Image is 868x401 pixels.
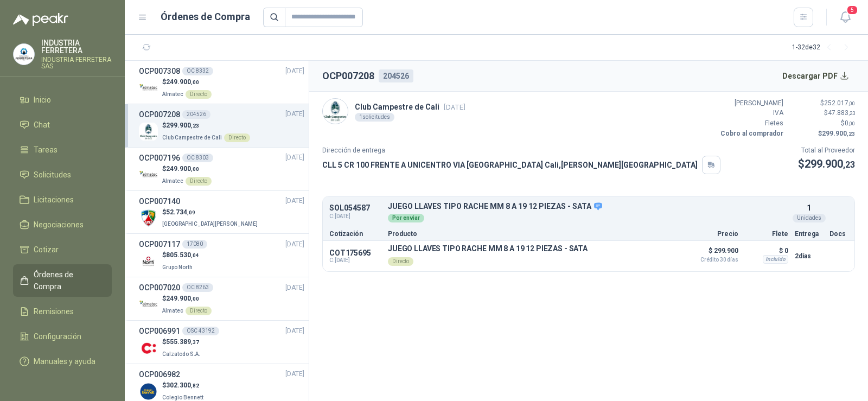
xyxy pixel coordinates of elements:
[161,9,250,24] h1: Órdenes de Compra
[186,307,212,315] div: Directo
[166,78,199,86] span: 249.900
[355,113,394,122] div: 1 solicitudes
[684,244,738,263] p: $ 299.900
[162,135,222,141] span: Club Campestre de Cali
[191,296,199,302] span: ,00
[13,214,112,235] a: Negociaciones
[684,257,738,263] span: Crédito 30 días
[162,178,183,184] span: Almatec
[822,130,855,137] span: 299.900
[139,65,304,99] a: OCP007308OC 8332[DATE] Company Logo$249.900,00AlmatecDirecto
[166,381,199,389] span: 302.300
[224,133,250,142] div: Directo
[34,305,74,317] span: Remisiones
[166,338,199,346] span: 555.389
[793,214,826,222] div: Unidades
[191,79,199,85] span: ,00
[285,66,304,77] span: [DATE]
[848,100,855,106] span: ,00
[139,109,180,120] h3: OCP007208
[323,99,348,124] img: Company Logo
[139,79,158,98] img: Company Logo
[798,145,855,156] p: Total al Proveedor
[13,164,112,185] a: Solicitudes
[182,67,213,75] div: OC 8332
[13,114,112,135] a: Chat
[139,382,158,401] img: Company Logo
[790,108,855,118] p: $
[191,166,199,172] span: ,00
[139,238,180,250] h3: OCP007117
[388,244,588,253] p: JUEGO LLAVES TIPO RACHE MM 8 A 19 12 PIEZAS - SATA
[847,131,855,137] span: ,23
[718,108,783,118] p: IVA
[805,157,855,170] span: 299.900
[166,251,199,259] span: 805.530
[182,283,213,292] div: OC 8263
[355,101,465,113] p: Club Campestre de Cali
[444,103,465,111] span: [DATE]
[388,202,788,212] p: JUEGO LLAVES TIPO RACHE MM 8 A 19 12 PIEZAS - SATA
[13,239,112,260] a: Cotizar
[824,99,855,107] span: 252.017
[162,164,212,174] p: $
[182,327,219,335] div: OSC 43192
[388,214,424,222] div: Por enviar
[139,339,158,358] img: Company Logo
[14,44,34,65] img: Company Logo
[13,189,112,210] a: Licitaciones
[162,264,193,270] span: Grupo North
[329,249,381,257] p: COT175695
[139,325,180,337] h3: OCP006991
[846,5,858,15] span: 5
[776,65,856,87] button: Descargar PDF
[718,129,783,139] p: Cobro al comprador
[388,231,678,237] p: Producto
[684,231,738,237] p: Precio
[162,120,250,131] p: $
[162,351,200,357] span: Calzatodo S.A.
[162,250,199,260] p: $
[34,355,95,367] span: Manuales y ayuda
[718,98,783,109] p: [PERSON_NAME]
[166,295,199,302] span: 249.900
[162,337,202,347] p: $
[162,91,183,97] span: Almatec
[34,94,51,106] span: Inicio
[191,123,199,129] span: ,23
[182,110,210,119] div: 204526
[790,98,855,109] p: $
[41,56,112,69] p: INDUSTRIA FERRETERA SAS
[13,13,68,26] img: Logo peakr
[139,152,180,164] h3: OCP007196
[139,282,180,294] h3: OCP007020
[139,295,158,314] img: Company Logo
[322,159,698,171] p: CLL 5 CR 100 FRENTE A UNICENTRO VIA [GEOGRAPHIC_DATA] Cali , [PERSON_NAME][GEOGRAPHIC_DATA]
[285,326,304,336] span: [DATE]
[34,144,58,156] span: Tareas
[322,145,720,156] p: Dirección de entrega
[162,308,183,314] span: Almatec
[186,177,212,186] div: Directo
[13,301,112,322] a: Remisiones
[285,369,304,379] span: [DATE]
[182,154,213,162] div: OC 8303
[13,90,112,110] a: Inicio
[329,204,381,212] p: SOL054587
[139,152,304,186] a: OCP007196OC 8303[DATE] Company Logo$249.900,00AlmatecDirecto
[34,330,81,342] span: Configuración
[828,109,855,117] span: 47.883
[139,65,180,77] h3: OCP007308
[162,221,258,227] span: [GEOGRAPHIC_DATA][PERSON_NAME]
[34,244,59,256] span: Cotizar
[139,122,158,141] img: Company Logo
[34,269,101,292] span: Órdenes de Compra
[139,282,304,316] a: OCP007020OC 8263[DATE] Company Logo$249.900,00AlmatecDirecto
[139,238,304,272] a: OCP00711717080[DATE] Company Logo$805.530,04Grupo North
[829,231,848,237] p: Docs
[162,207,260,218] p: $
[162,294,212,304] p: $
[139,166,158,184] img: Company Logo
[13,264,112,297] a: Órdenes de Compra
[322,68,374,84] h2: OCP007208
